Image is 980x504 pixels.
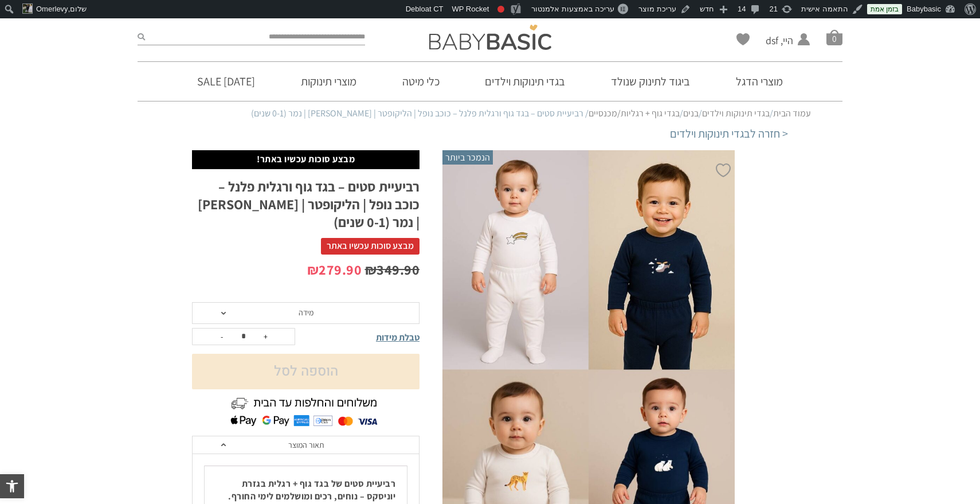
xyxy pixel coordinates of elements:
a: בגדי גוף + רגליות/מכנסיים [589,107,680,119]
a: בנים [683,107,699,119]
span: Omerlevy [36,5,68,13]
a: בזמן אמת [867,4,902,14]
span: עריכה באמצעות אלמנטור [531,5,614,13]
bdi: 349.90 [365,260,420,279]
a: תאור המוצר [193,436,419,454]
img: Baby Basic בגדי תינוקות וילדים אונליין [429,25,551,50]
a: ביגוד לתינוק שנולד [594,62,707,101]
span: Wishlist [736,33,750,49]
a: בגדי תינוקות וילדים [468,62,582,101]
span: סל קניות [826,29,842,45]
a: < חזרה לבגדי תינוקות וילדים [670,126,788,142]
nav: Breadcrumb [169,107,811,120]
button: - [213,329,230,345]
span: מבצע סוכות עכשיו באתר [321,238,420,254]
bdi: 279.90 [307,260,362,279]
a: סל קניות0 [826,29,842,45]
span: החשבון שלי [766,48,793,62]
span: ₪ [365,260,377,279]
span: מידה [299,307,313,318]
strong: רביעיית סטים של בגד גוף + רגלית בגזרת יוניסקס – נוחים, רכים ומושלמים לימי החורף. [228,478,395,502]
a: מוצרי תינוקות [284,62,374,101]
a: [DATE] SALE [180,62,272,101]
a: עמוד הבית [773,107,811,119]
a: כלי מיטה [385,62,457,101]
button: הוספה לסל [192,354,420,389]
span: הנמכר ביותר [442,150,493,164]
a: Wishlist [736,33,750,45]
span: ₪ [307,260,319,279]
a: מוצרי הדגל [719,62,800,101]
button: + [257,329,274,345]
a: בגדי תינוקות וילדים [702,107,770,119]
h1: רביעיית סטים – בגד גוף ורגלית פלנל – כוכב נופל | הליקופטר | [PERSON_NAME] | נמר (0-1 שנים) [192,178,420,232]
p: מבצע סוכות עכשיו באתר! [257,153,355,166]
div: ביטוי מפתח לא הוגדר [497,6,504,13]
span: טבלת מידות [376,331,420,343]
input: כמות המוצר [232,329,255,345]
